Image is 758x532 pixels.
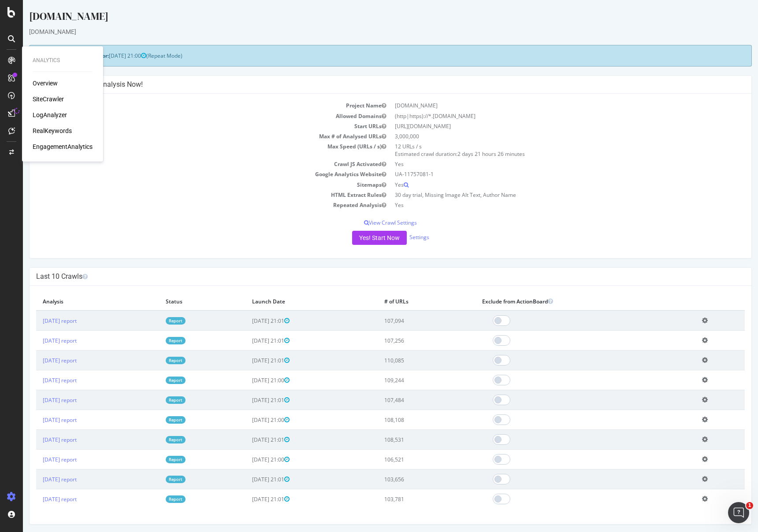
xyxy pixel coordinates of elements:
td: 109,244 [355,370,453,390]
td: Yes [368,159,722,169]
a: Report [143,396,163,404]
div: [DOMAIN_NAME] [6,9,729,27]
a: Overview [33,79,58,88]
span: [DATE] 21:01 [229,436,267,443]
div: Analytics [33,57,93,64]
td: 107,094 [355,310,453,331]
td: Max # of Analysed URLs [13,131,368,141]
td: Project Name [13,100,368,111]
a: [DATE] report [20,456,54,463]
td: [URL][DOMAIN_NAME] [368,121,722,131]
span: [DATE] 21:00 [86,52,123,59]
span: [DATE] 21:01 [229,396,267,404]
a: Report [143,456,163,463]
td: 12 URLs / s Estimated crawl duration: [368,141,722,159]
td: 108,108 [355,410,453,430]
a: EngagementAnalytics [33,142,93,151]
span: [DATE] 21:00 [229,377,267,384]
td: 103,781 [355,489,453,509]
button: Yes! Start Now [329,231,384,245]
td: Max Speed (URLs / s) [13,141,368,159]
a: Report [143,476,163,483]
a: Report [143,436,163,443]
a: [DATE] report [20,396,54,404]
th: Launch Date [223,292,355,310]
iframe: Intercom live chat [728,502,749,523]
span: [DATE] 21:00 [229,416,267,424]
span: [DATE] 21:01 [229,357,267,364]
td: Yes [368,180,722,190]
strong: Next Launch Scheduled for: [13,52,86,59]
h4: Last 10 Crawls [13,272,722,281]
a: RealKeywords [33,126,72,135]
a: Settings [386,233,406,241]
span: 2 days 21 hours 26 minutes [435,150,502,158]
td: Google Analytics Website [13,169,368,179]
td: 103,656 [355,469,453,489]
a: LogAnalyzer [33,111,67,119]
td: HTML Extract Rules [13,190,368,200]
td: 106,521 [355,450,453,469]
td: Yes [368,200,722,210]
h4: Configure your New Analysis Now! [13,80,722,89]
th: # of URLs [355,292,453,310]
td: Sitemaps [13,180,368,190]
a: [DATE] report [20,476,54,483]
p: View Crawl Settings [13,219,722,226]
span: [DATE] 21:00 [229,456,267,463]
a: Report [143,416,163,424]
a: [DATE] report [20,337,54,344]
a: [DATE] report [20,416,54,424]
a: Report [143,377,163,384]
td: 107,484 [355,390,453,410]
td: 107,256 [355,331,453,351]
td: [DOMAIN_NAME] [368,100,722,111]
a: [DATE] report [20,436,54,443]
span: [DATE] 21:01 [229,317,267,325]
span: [DATE] 21:01 [229,495,267,503]
a: [DATE] report [20,357,54,364]
td: 30 day trial, Missing Image Alt Text, Author Name [368,190,722,200]
th: Analysis [13,292,136,310]
div: [DOMAIN_NAME] [6,27,729,36]
td: Allowed Domains [13,111,368,121]
a: Report [143,317,163,325]
td: 108,531 [355,430,453,450]
td: Repeated Analysis [13,200,368,210]
a: [DATE] report [20,495,54,503]
td: UA-11757081-1 [368,169,722,179]
a: Report [143,337,163,344]
td: Start URLs [13,121,368,131]
th: Status [136,292,223,310]
a: [DATE] report [20,377,54,384]
span: [DATE] 21:01 [229,476,267,483]
td: 110,085 [355,351,453,370]
a: [DATE] report [20,317,54,325]
a: Report [143,495,163,503]
td: (http|https)://*.[DOMAIN_NAME] [368,111,722,121]
a: SiteCrawler [33,95,64,103]
a: Report [143,357,163,364]
th: Exclude from ActionBoard [453,292,673,310]
span: [DATE] 21:01 [229,337,267,344]
td: Crawl JS Activated [13,159,368,169]
span: 1 [746,502,753,509]
td: 3,000,000 [368,131,722,141]
div: (Repeat Mode) [6,45,729,66]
